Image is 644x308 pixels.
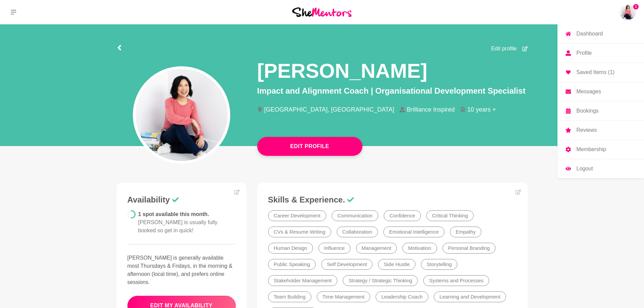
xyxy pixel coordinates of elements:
[576,70,615,75] p: Saved Items (1)
[576,108,599,114] p: Bookings
[557,44,644,63] a: Profile
[127,254,236,286] p: [PERSON_NAME] is generally available most Thursdays & Fridays, in the morning & afternoon (local ...
[257,85,528,97] p: Impact and Alignment Coach | Organisational Development Specialist
[460,106,501,113] li: 10 years +
[620,4,636,20] img: Jolynne Rydz
[138,219,218,233] span: [PERSON_NAME] is usually fully booked so get in quick!
[576,31,603,37] p: Dashboard
[557,24,644,43] a: Dashboard
[576,166,593,171] p: Logout
[576,147,606,152] p: Membership
[292,7,352,17] img: She Mentors Logo
[400,106,460,113] li: Brilliance Inspired
[557,101,644,120] a: Bookings
[491,45,517,53] span: Edit profile
[633,4,639,9] span: 1
[557,82,644,101] a: Messages
[620,4,636,20] a: Jolynne Rydz1DashboardProfileSaved Items (1)MessagesBookingsReviewsMembershipLogout
[557,121,644,140] a: Reviews
[576,127,597,133] p: Reviews
[557,63,644,82] a: Saved Items (1)
[257,58,427,84] h1: [PERSON_NAME]
[576,50,592,56] p: Profile
[138,211,218,233] span: 1 spot available this month.
[576,89,601,94] p: Messages
[268,195,517,205] h3: Skills & Experience.
[257,137,362,156] button: Edit Profile
[257,106,400,113] li: [GEOGRAPHIC_DATA], [GEOGRAPHIC_DATA]
[127,195,236,205] h3: Availability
